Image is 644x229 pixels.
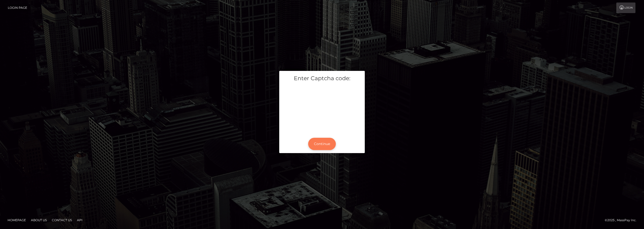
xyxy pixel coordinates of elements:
a: API [75,216,85,224]
div: © 2025 , MassPay Inc. [605,217,640,223]
iframe: mtcaptcha [283,86,361,131]
a: About Us [29,216,49,224]
button: Continue [308,138,336,150]
a: Contact Us [50,216,74,224]
a: Login Page [8,3,27,13]
h5: Enter Captcha code: [283,75,361,82]
a: Homepage [6,216,28,224]
a: Login [616,3,635,13]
